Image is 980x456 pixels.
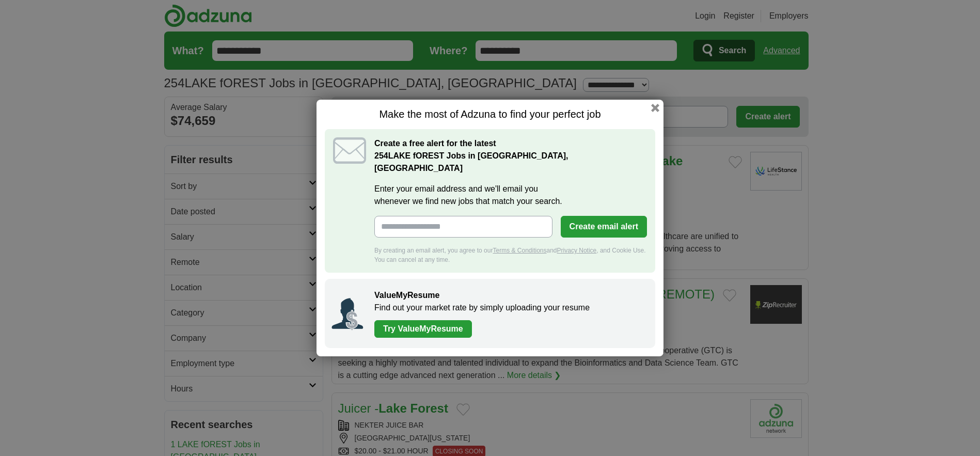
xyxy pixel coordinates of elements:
[374,150,388,162] span: 254
[374,320,472,338] a: Try ValueMyResume
[561,216,647,238] button: Create email alert
[374,151,568,172] strong: LAKE fOREST Jobs in [GEOGRAPHIC_DATA], [GEOGRAPHIC_DATA]
[374,302,645,314] p: Find out your market rate by simply uploading your resume
[333,137,366,164] img: icon_email.svg
[374,289,645,302] h2: ValueMyResume
[325,108,655,121] h1: Make the most of Adzuna to find your perfect job
[493,247,546,254] a: Terms & Conditions
[557,247,597,254] a: Privacy Notice
[374,137,647,175] h2: Create a free alert for the latest
[374,246,647,264] div: By creating an email alert, you agree to our and , and Cookie Use. You can cancel at any time.
[374,183,647,208] label: Enter your email address and we'll email you whenever we find new jobs that match your search.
